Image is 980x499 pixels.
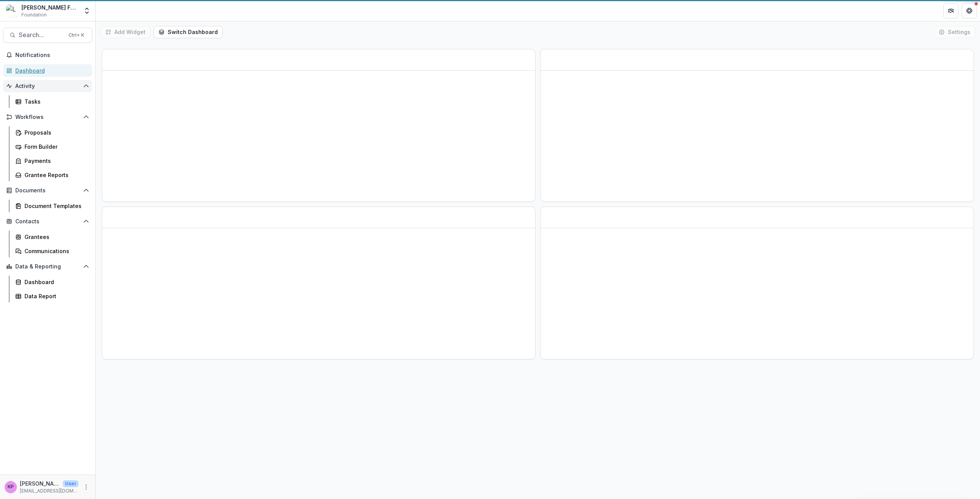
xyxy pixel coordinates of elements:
button: Add Widget [100,26,150,38]
p: User [63,480,78,487]
button: Partners [943,3,959,18]
span: Activity [15,83,80,89]
a: Tasks [12,95,92,108]
a: Data Report [12,290,92,302]
button: Open Activity [3,80,92,92]
button: Switch Dashboard [154,26,223,38]
button: Open Data & Reporting [3,260,92,273]
button: Open Documents [3,184,92,197]
div: Proposals [24,128,86,137]
a: Document Templates [12,200,92,212]
button: Search... [3,28,92,43]
button: Open Contacts [3,215,92,228]
div: Communications [24,247,86,255]
div: Form Builder [24,143,86,151]
a: Proposals [12,126,92,139]
span: Documents [15,187,80,194]
div: Grantees [24,233,86,241]
button: Open entity switcher [82,3,92,18]
div: Grantee Reports [24,171,86,179]
div: Tasks [24,98,86,106]
a: Grantees [12,231,92,243]
nav: breadcrumb [99,5,131,16]
div: Data Report [24,292,86,300]
a: Dashboard [3,64,92,77]
span: Contacts [15,218,80,225]
a: Communications [12,245,92,257]
a: Dashboard [12,276,92,288]
div: Payments [24,157,86,165]
p: [EMAIL_ADDRESS][DOMAIN_NAME] [20,488,78,494]
button: Notifications [3,49,92,61]
button: Settings [934,26,975,38]
a: Form Builder [12,140,92,153]
img: Lavelle Fund for the Blind [6,5,18,17]
button: Get Help [962,3,977,18]
button: More [82,483,91,492]
span: Search... [19,31,64,39]
a: Payments [12,154,92,167]
span: Data & Reporting [15,263,80,270]
p: [PERSON_NAME] [20,479,60,488]
span: Notifications [15,52,89,59]
span: Foundation [21,11,47,18]
span: Workflows [15,114,80,120]
div: Document Templates [24,202,86,210]
div: Dashboard [24,278,86,286]
div: Dashboard [15,67,86,75]
a: Grantee Reports [12,169,92,181]
div: Khanh Phan [8,484,14,489]
button: Open Workflows [3,111,92,123]
div: [PERSON_NAME] Fund for the Blind [21,3,78,11]
div: Ctrl + K [67,31,86,39]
